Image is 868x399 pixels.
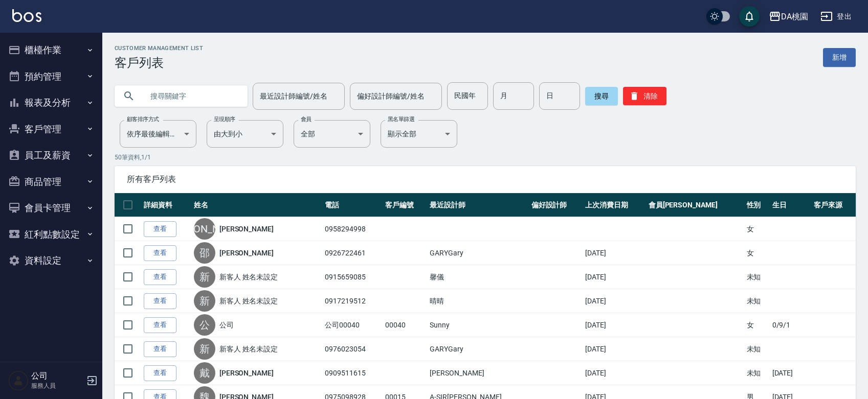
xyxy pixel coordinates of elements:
th: 上次消費日期 [583,193,646,217]
td: [DATE] [583,241,646,265]
a: 查看 [144,365,176,381]
td: [DATE] [583,361,646,385]
td: 0976023054 [322,337,383,361]
p: 服務人員 [31,381,83,390]
div: 公 [194,314,215,336]
div: 新 [194,338,215,360]
h3: 客戶列表 [115,56,203,70]
td: 0926722461 [322,241,383,265]
div: 新 [194,290,215,312]
a: 查看 [144,341,176,357]
td: GARYGary [427,337,528,361]
div: 依序最後編輯時間 [120,120,196,148]
a: 查看 [144,293,176,309]
th: 客戶編號 [383,193,427,217]
td: 0917219512 [322,289,383,313]
td: [DATE] [583,265,646,289]
th: 電話 [322,193,383,217]
th: 會員[PERSON_NAME] [646,193,744,217]
span: 所有客戶列表 [127,174,843,184]
label: 顧客排序方式 [127,115,159,123]
a: [PERSON_NAME] [219,224,274,234]
a: [PERSON_NAME] [219,368,274,378]
td: 女 [744,241,770,265]
td: 晴晴 [427,289,528,313]
h5: 公司 [31,371,83,381]
img: Logo [12,9,41,22]
button: 櫃檯作業 [4,37,98,63]
button: 紅利點數設定 [4,221,98,248]
td: 未知 [744,337,770,361]
td: Sunny [427,313,528,337]
label: 黑名單篩選 [388,115,414,123]
button: save [739,6,760,27]
div: 戴 [194,362,215,384]
td: [DATE] [770,361,811,385]
td: [DATE] [583,313,646,337]
button: 報表及分析 [4,89,98,116]
td: 女 [744,217,770,241]
td: 未知 [744,289,770,313]
a: 查看 [144,221,176,237]
div: 新 [194,266,215,288]
button: 員工及薪資 [4,142,98,169]
th: 性別 [744,193,770,217]
button: 搜尋 [585,87,618,105]
button: 商品管理 [4,169,98,195]
button: 清除 [623,87,666,105]
a: 公司 [219,320,234,330]
td: 0958294998 [322,217,383,241]
button: 預約管理 [4,63,98,90]
td: 0/9/1 [770,313,811,337]
div: 邵 [194,242,215,264]
th: 生日 [770,193,811,217]
div: 顯示全部 [381,120,457,148]
td: 0915659085 [322,265,383,289]
button: 會員卡管理 [4,195,98,221]
button: 登出 [816,7,856,26]
th: 客戶來源 [811,193,856,217]
a: 新客人 姓名未設定 [219,272,278,282]
p: 50 筆資料, 1 / 1 [115,153,856,162]
td: [DATE] [583,289,646,313]
a: 查看 [144,269,176,285]
input: 搜尋關鍵字 [143,82,239,110]
td: 女 [744,313,770,337]
label: 呈現順序 [214,115,235,123]
div: 全部 [294,120,370,148]
th: 詳細資料 [141,193,191,217]
td: 0909511615 [322,361,383,385]
td: [DATE] [583,337,646,361]
td: 00040 [383,313,427,337]
button: DA桃園 [765,6,812,27]
a: 新客人 姓名未設定 [219,344,278,354]
th: 姓名 [191,193,323,217]
label: 會員 [301,115,311,123]
td: 公司00040 [322,313,383,337]
td: GARYGary [427,241,528,265]
td: [PERSON_NAME] [427,361,528,385]
button: 客戶管理 [4,116,98,143]
td: 未知 [744,265,770,289]
div: 由大到小 [207,120,283,148]
td: 馨儀 [427,265,528,289]
th: 最近設計師 [427,193,528,217]
a: [PERSON_NAME] [219,248,274,258]
a: 新增 [823,48,856,67]
button: 資料設定 [4,247,98,274]
a: 查看 [144,245,176,261]
a: 查看 [144,317,176,333]
img: Person [8,370,29,391]
a: 新客人 姓名未設定 [219,296,278,306]
th: 偏好設計師 [529,193,583,217]
div: [PERSON_NAME] [194,218,215,240]
div: DA桃園 [781,10,808,23]
h2: Customer Management List [115,45,203,52]
td: 未知 [744,361,770,385]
